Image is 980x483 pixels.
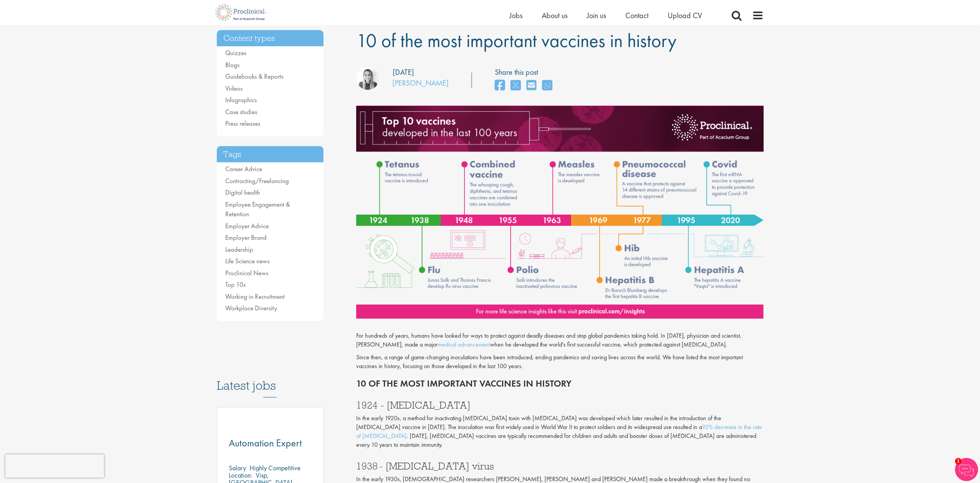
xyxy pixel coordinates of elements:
h3: 1938 - [MEDICAL_DATA] virus [356,461,764,471]
a: Proclinical News [225,269,268,277]
span: Automation Expert [229,436,302,449]
a: share on facebook [495,77,505,94]
a: Life Science news [225,257,270,265]
p: Highly Competitive [250,463,301,472]
h2: 10 of the most important vaccines in history [356,379,764,389]
a: Infographics [225,96,257,104]
p: For hundreds of years, humans have looked for ways to protect against deadly diseases and stop gl... [356,332,764,349]
span: 10 of the most important vaccines in history [356,28,677,53]
label: Share this post [495,67,556,78]
a: Quizzes [225,49,246,57]
a: Contact [625,10,648,20]
a: Case studies [225,108,257,116]
img: Top vaccines in history timeline [356,106,764,319]
a: About us [542,10,568,20]
a: Employer Brand [225,233,266,242]
img: Hannah Burke [356,67,379,90]
div: [DATE] [393,67,414,78]
a: Employer Advice [225,222,269,230]
a: medical advancement [438,340,490,348]
a: Guidebooks & Reports [225,72,283,81]
a: share on twitter [511,77,521,94]
a: Upload CV [668,10,702,20]
h3: Tags [217,146,324,163]
a: Top 10s [225,280,246,289]
a: Automation Expert [229,438,312,448]
a: Blogs [225,61,240,69]
a: share on email [526,77,536,94]
a: 95% decrease in the rate of [MEDICAL_DATA] [356,423,762,440]
h3: Content types [217,30,324,47]
a: Join us [587,10,606,20]
p: Since then, a range of game-changing inoculations have been introduced, ending pandemics and savi... [356,353,764,371]
span: Location: [229,471,252,480]
iframe: reCAPTCHA [5,454,104,478]
a: share on whats app [542,77,552,94]
a: Jobs [509,10,523,20]
a: Leadership [225,245,253,254]
a: Videos [225,84,243,93]
a: Press releases [225,119,260,128]
a: Digital health [225,188,260,197]
a: Working in Recruitment [225,292,285,301]
a: Contracting/Freelancing [225,177,289,185]
a: Career Advice [225,165,262,173]
a: [PERSON_NAME] [392,78,449,88]
a: Employee Engagement & Retention [225,200,290,219]
span: Salary [229,463,246,472]
span: 1 [955,458,962,464]
h3: Latest jobs [217,360,324,397]
a: Workplace Diversity [225,304,277,312]
p: In the early 1920s, a method for inactivating [MEDICAL_DATA] toxin with [MEDICAL_DATA] was develo... [356,414,764,449]
img: Chatbot [955,458,978,481]
h3: 1924 - [MEDICAL_DATA] [356,400,764,410]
